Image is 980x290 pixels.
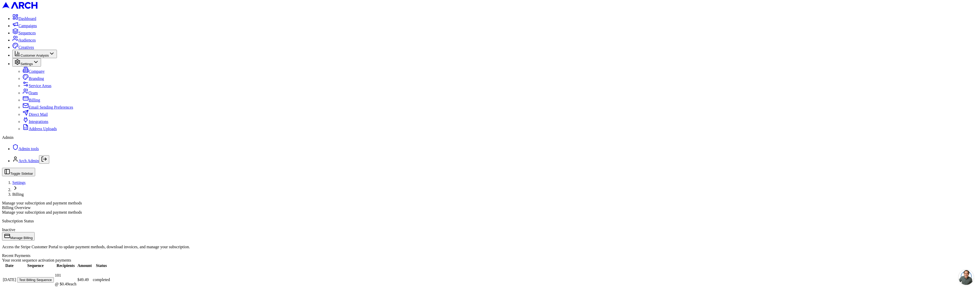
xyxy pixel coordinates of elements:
a: Admin tools [12,147,39,151]
a: Branding [23,76,44,81]
span: Sequences [18,31,36,35]
a: Company [23,69,45,74]
span: Team [29,91,38,95]
span: Customer Analysis [21,54,49,57]
div: Recent Payments [2,253,978,258]
p: Subscription Status [2,219,978,223]
p: Access the Stripe Customer Portal to update payment methods, download invoices, and manage your s... [2,245,978,249]
div: Inactive [2,227,978,232]
a: Billing [23,98,40,102]
div: Billing Overview [2,205,978,210]
th: Amount [77,263,92,268]
div: Open chat [958,270,974,285]
a: Audiences [12,38,36,42]
span: Admin tools [18,147,39,151]
span: Direct Mail [29,112,48,117]
div: Manage your subscription and payment methods [2,210,978,215]
span: Billing [29,98,40,102]
a: Direct Mail [23,112,48,117]
div: Manage your subscription and payment methods [2,201,978,205]
span: Creatives [18,45,34,49]
span: Billing [12,192,24,196]
div: completed [93,277,110,282]
span: Dashboard [18,16,36,21]
button: Manage Billing [2,232,35,241]
span: Branding [29,76,44,81]
div: Your recent sequence activation payments [2,258,978,263]
span: Company [29,69,45,74]
span: Settings [21,62,33,66]
button: Log out [39,155,49,164]
a: Settings [12,180,26,185]
button: Settings [12,58,41,67]
a: Team [23,91,38,95]
span: Campaigns [18,24,37,28]
th: Status [93,263,110,268]
a: Integrations [23,119,48,124]
a: Dashboard [12,16,36,21]
span: Audiences [18,38,36,42]
button: Test Billing Sequence [17,277,54,283]
a: Campaigns [12,24,37,28]
span: Integrations [29,119,48,124]
p: @ $ 0.49 each [55,282,76,286]
a: Arch Admin [18,159,39,163]
a: Address Uploads [23,127,57,131]
div: Admin [2,135,978,140]
button: Toggle Sidebar [2,168,35,176]
a: Service Areas [23,84,51,88]
p: 101 [55,273,76,278]
nav: breadcrumb [2,180,978,197]
span: Address Uploads [29,127,57,131]
button: Customer Analysis [12,50,57,58]
a: Email Sending Preferences [23,105,73,109]
th: Recipients [55,263,77,268]
a: Creatives [12,45,34,49]
span: Service Areas [29,84,51,88]
a: Sequences [12,31,36,35]
th: Sequence [17,263,54,268]
th: Date [3,263,16,268]
span: Toggle Sidebar [10,172,33,175]
span: Email Sending Preferences [29,105,73,109]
